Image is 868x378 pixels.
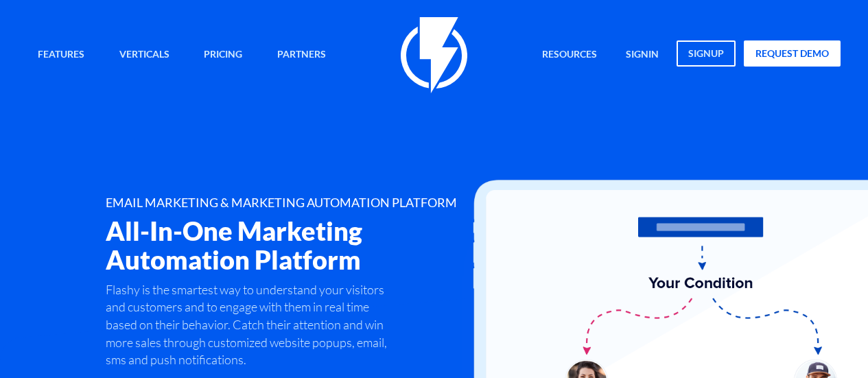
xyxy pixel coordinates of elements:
a: signin [615,40,669,70]
p: Flashy is the smartest way to understand your visitors and customers and to engage with them in r... [106,281,390,370]
a: Partners [267,40,336,70]
h2: All-In-One Marketing Automation Platform [106,217,492,274]
a: Features [27,40,95,70]
a: request demo [744,40,841,67]
a: Resources [532,40,607,70]
a: Pricing [193,40,253,70]
a: Verticals [109,40,180,70]
a: signup [677,40,736,67]
h1: EMAIL MARKETING & MARKETING AUTOMATION PLATFORM [106,196,492,210]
